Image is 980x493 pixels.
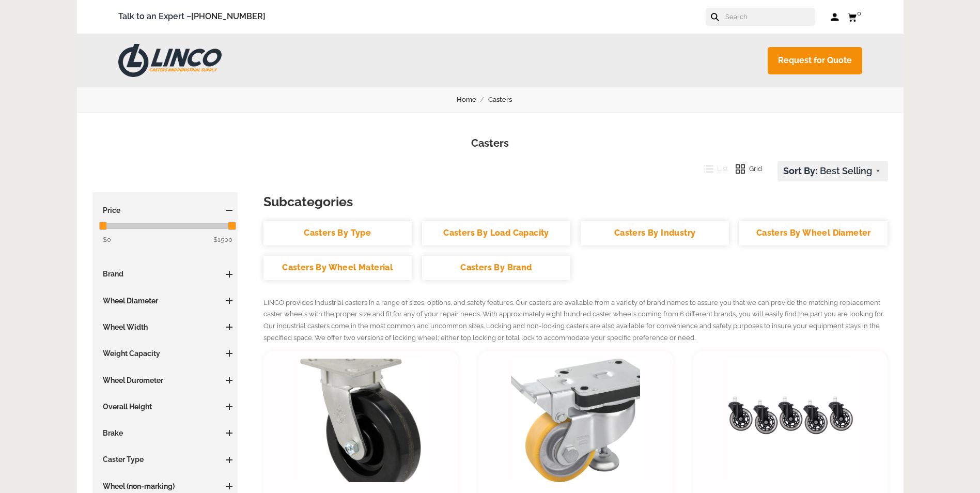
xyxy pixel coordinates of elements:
[847,10,862,23] a: 0
[92,136,888,151] h1: Casters
[98,428,233,438] h3: Brake
[728,161,762,177] button: Grid
[724,8,815,26] input: Search
[98,348,233,359] h3: Weight Capacity
[118,10,266,24] span: Talk to an Expert –
[191,11,266,21] a: [PHONE_NUMBER]
[263,256,412,280] a: Casters By Wheel Material
[103,236,111,243] span: $0
[98,296,233,306] h3: Wheel Diameter
[118,44,222,77] img: LINCO CASTERS & INDUSTRIAL SUPPLY
[739,221,888,245] a: Casters By Wheel Diameter
[98,269,233,279] h3: Brand
[98,481,233,491] h3: Wheel (non-marking)
[696,161,728,177] button: List
[263,221,412,245] a: Casters By Type
[98,454,233,465] h3: Caster Type
[488,94,524,105] a: Casters
[581,221,729,245] a: Casters By Industry
[98,205,233,215] h3: Price
[457,94,488,105] a: Home
[831,12,839,22] a: Log in
[857,9,861,17] span: 0
[98,375,233,386] h3: Wheel Durometer
[213,234,232,245] span: $1500
[263,192,888,211] h3: Subcategories
[422,256,570,280] a: Casters By Brand
[263,297,888,344] p: LINCO provides industrial casters in a range of sizes, options, and safety features. Our casters ...
[422,221,570,245] a: Casters By Load Capacity
[98,322,233,332] h3: Wheel Width
[98,402,233,412] h3: Overall Height
[768,47,862,74] a: Request for Quote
